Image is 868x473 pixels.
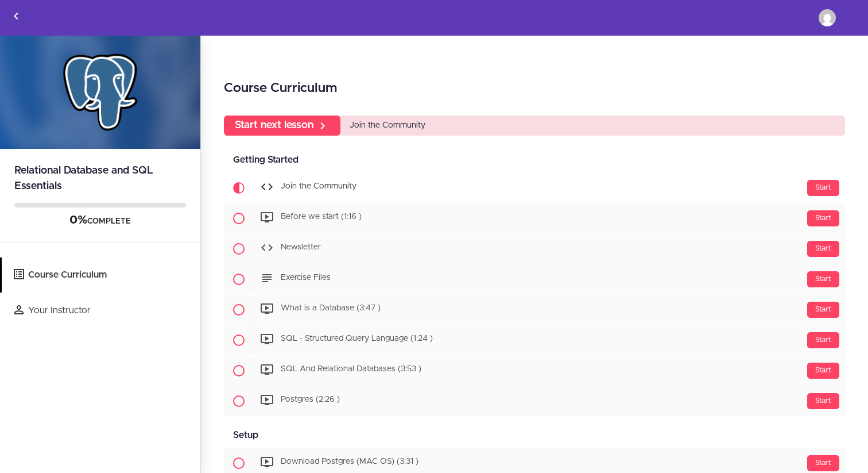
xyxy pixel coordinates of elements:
div: Start [807,302,839,318]
span: Exercise Files [281,274,331,282]
a: Start next lesson [224,116,340,136]
a: Back to courses [1,1,32,35]
div: Start [807,363,839,379]
div: Start [807,332,839,348]
div: Start [807,241,839,257]
a: Start Newsletter [224,234,845,264]
span: Download Postgres (MAC OS) (3:31 ) [281,458,418,466]
span: What is a Database (3:47 ) [281,305,381,313]
div: Getting Started [224,147,845,173]
div: Start [807,210,839,226]
div: Setup [224,422,845,448]
span: Newsletter [281,244,321,252]
a: Start SQL And Relational Databases (3:53 ) [224,356,845,386]
span: 0% [69,214,87,226]
span: Postgres (2:26 ) [281,396,340,404]
img: manojtofficial@gmail.com [819,9,836,26]
span: SQL And Relational Databases (3:53 ) [281,366,421,374]
a: Your Instructor [2,293,200,328]
a: Start What is a Database (3:47 ) [224,295,845,325]
span: SQL - Structured Query Language (1:24 ) [281,335,433,343]
span: Current item [224,173,254,203]
a: Start SQL - Structured Query Language (1:24 ) [224,325,845,355]
a: Current item Start Join the Community [224,173,845,203]
div: Start [807,271,839,287]
span: Join the Community [281,183,356,191]
h2: Course Curriculum [224,79,845,98]
span: Before we start (1:16 ) [281,213,362,221]
div: COMPLETE [14,213,186,228]
div: Start [807,393,839,409]
a: Start Postgres (2:26 ) [224,386,845,416]
svg: Back to courses [9,9,23,23]
div: Start [807,180,839,196]
a: Start Before we start (1:16 ) [224,203,845,233]
span: Join the Community [350,121,425,129]
a: Start Exercise Files [224,264,845,294]
a: Course Curriculum [2,257,200,293]
div: Start [807,455,839,471]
